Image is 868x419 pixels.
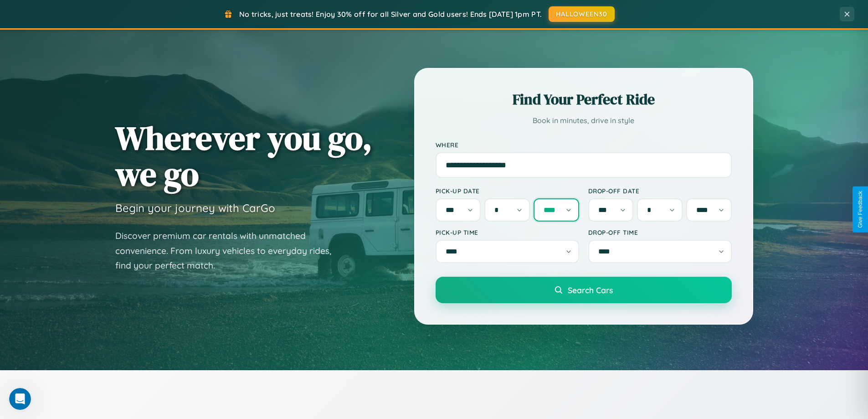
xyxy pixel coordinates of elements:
[115,228,343,273] p: Discover premium car rentals with unmatched convenience. From luxury vehicles to everyday rides, ...
[436,277,732,303] button: Search Cars
[568,285,613,295] span: Search Cars
[588,228,732,236] label: Drop-off Time
[436,89,732,109] h2: Find Your Perfect Ride
[857,191,863,228] div: Give Feedback
[115,201,275,215] h3: Begin your journey with CarGo
[588,187,732,195] label: Drop-off Date
[9,388,31,410] iframe: Intercom live chat
[436,187,579,195] label: Pick-up Date
[436,228,579,236] label: Pick-up Time
[115,120,372,192] h1: Wherever you go, we go
[436,141,732,149] label: Where
[549,6,615,22] button: HALLOWEEN30
[436,114,732,127] p: Book in minutes, drive in style
[239,10,542,19] span: No tricks, just treats! Enjoy 30% off for all Silver and Gold users! Ends [DATE] 1pm PT.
